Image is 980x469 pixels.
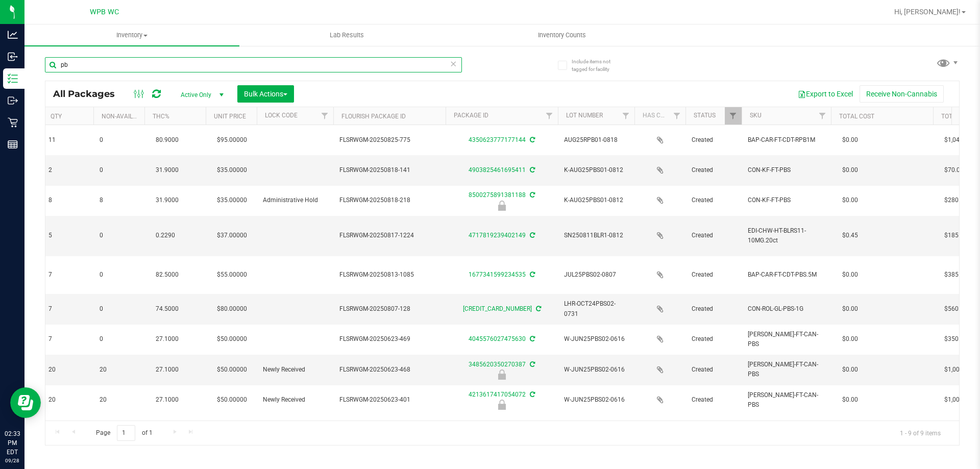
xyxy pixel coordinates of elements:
[339,334,439,344] span: FLSRWGM-20250623-469
[151,362,184,377] span: 27.1000
[265,112,298,119] a: Lock Code
[102,113,147,120] a: Non-Available
[564,299,628,318] span: LHR-OCT24PBS02-0731
[566,112,603,119] a: Lot Number
[339,135,439,145] span: FLSRWGM-20250825-775
[894,8,961,16] span: Hi, [PERSON_NAME]!
[692,165,736,175] span: Created
[48,135,87,145] span: 11
[212,193,252,208] span: $35.00000
[528,232,535,239] span: Sync from Compliance System
[151,332,184,347] span: 27.1000
[450,57,457,70] span: Clear
[212,302,252,316] span: $80.00000
[469,191,526,199] a: 8500275891381188
[939,163,969,178] span: $70.00
[8,117,18,128] inline-svg: Retail
[239,24,454,46] a: Lab Results
[24,24,239,46] a: Inventory
[263,365,327,375] span: Newly Received
[100,334,138,344] span: 0
[212,133,252,147] span: $95.00000
[534,305,541,312] span: Sync from Compliance System
[748,360,825,379] span: [PERSON_NAME]-FT-CAN-PBS
[212,332,252,347] span: $50.00000
[837,267,863,282] span: $0.00
[45,57,462,72] input: Search Package ID, Item Name, SKU, Lot or Part Number...
[939,267,972,282] span: $385.00
[5,429,20,457] p: 02:33 PM EDT
[564,231,628,240] span: SN250811BLR1-0812
[528,166,535,174] span: Sync from Compliance System
[469,391,526,398] a: 4213617417054072
[454,112,488,119] a: Package ID
[939,392,977,407] span: $1,000.00
[100,365,138,375] span: 20
[941,113,978,120] a: Total Price
[692,135,736,145] span: Created
[48,165,87,175] span: 2
[748,165,825,175] span: CON-KF-FT-PBS
[528,361,535,368] span: Sync from Compliance System
[692,365,736,375] span: Created
[100,395,138,405] span: 20
[791,85,860,103] button: Export to Excel
[212,267,252,282] span: $55.00000
[692,395,736,405] span: Created
[939,228,972,243] span: $185.00
[48,195,87,205] span: 8
[564,165,628,175] span: K-AUG25PBS01-0812
[469,136,526,143] a: 4350623777177144
[837,228,863,243] span: $0.45
[463,305,532,312] a: [CREDIT_CARD_NUMBER]
[151,228,180,243] span: 0.2290
[564,365,628,375] span: W-JUN25PBS02-0616
[214,113,246,120] a: Unit Price
[212,228,252,243] span: $37.00000
[151,267,184,282] span: 82.5000
[939,133,977,147] span: $1,045.00
[151,163,184,178] span: 31.9000
[748,304,825,314] span: CON-ROL-GL-PBS-1G
[564,395,628,405] span: W-JUN25PBS02-0616
[939,362,977,377] span: $1,000.00
[339,270,439,280] span: FLSRWGM-20250813-1085
[618,107,634,125] a: Filter
[748,135,825,145] span: BAP-CAR-FT-CDT-RPB1M
[541,107,558,125] a: Filter
[151,392,184,407] span: 27.1000
[454,24,669,46] a: Inventory Counts
[212,163,252,178] span: $35.00000
[839,113,874,120] a: Total Cost
[444,369,559,380] div: Newly Received
[564,270,628,280] span: JUL25PBS02-0807
[939,302,972,316] span: $560.00
[263,195,327,205] span: Administrative Hold
[669,107,685,125] a: Filter
[692,304,736,314] span: Created
[748,226,825,245] span: EDI-CHW-HT-BLRS11-10MG.20ct
[469,271,526,278] a: 1677341599234535
[692,334,736,344] span: Created
[53,88,125,100] span: All Packages
[528,391,535,398] span: Sync from Compliance System
[837,362,863,377] span: $0.00
[263,395,327,405] span: Newly Received
[10,387,41,418] iframe: Resource center
[524,31,600,40] span: Inventory Counts
[837,133,863,147] span: $0.00
[814,107,831,125] a: Filter
[51,113,62,120] a: Qty
[837,193,863,208] span: $0.00
[564,334,628,344] span: W-JUN25PBS02-0616
[48,270,87,280] span: 7
[939,193,972,208] span: $280.00
[212,362,252,377] span: $50.00000
[339,231,439,240] span: FLSRWGM-20250817-1224
[748,270,825,280] span: BAP-CAR-FT-CDT-PBS.5M
[8,139,18,150] inline-svg: Reports
[8,52,18,62] inline-svg: Inbound
[237,85,294,103] button: Bulk Actions
[564,195,628,205] span: K-AUG25PBS01-0812
[750,112,762,119] a: SKU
